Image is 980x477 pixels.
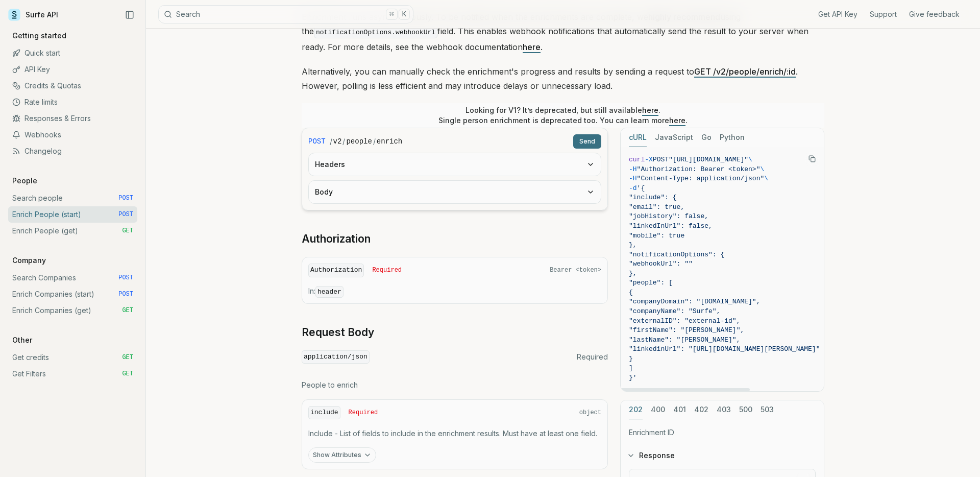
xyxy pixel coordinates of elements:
a: Changelog [8,143,137,159]
button: Search⌘K [158,5,413,23]
a: Webhooks [8,127,137,143]
span: POST [118,194,133,202]
a: Get API Key [818,9,857,19]
span: "linkedinUrl": "[URL][DOMAIN_NAME][PERSON_NAME]" [629,345,820,353]
span: \ [748,156,752,163]
a: GET /v2/people/enrich/:id [694,66,796,77]
span: \ [760,165,764,173]
a: Quick start [8,45,137,61]
code: include [308,406,340,420]
span: / [330,136,332,147]
a: Search people POST [8,190,137,206]
code: application/json [302,350,370,364]
span: "include": { [629,194,677,201]
button: 400 [651,400,665,419]
span: }, [629,241,637,249]
a: Support [870,9,897,19]
span: POST [308,136,326,147]
span: / [373,136,376,147]
span: GET [122,306,133,315]
p: Looking for V1? It’s deprecated, but still available . Single person enrichment is deprecated too... [438,105,688,126]
code: v2 [333,136,342,147]
span: '{ [637,184,645,192]
span: curl [629,156,645,163]
span: "externalID": "external-id", [629,317,740,325]
a: Responses & Errors [8,110,137,127]
button: 403 [717,400,731,419]
a: Credits & Quotas [8,78,137,94]
span: } [629,355,633,363]
button: Body [309,181,601,203]
span: \ [764,175,768,182]
span: "companyName": "Surfe", [629,307,720,315]
kbd: ⌘ [386,9,397,20]
span: POST [118,290,133,298]
code: notificationOptions.webhookUrl [314,27,437,38]
a: Request Body [302,325,374,340]
a: here [523,42,541,52]
span: object [579,409,601,417]
span: }' [629,374,637,381]
a: Authorization [302,232,371,246]
a: here [669,116,685,125]
span: GET [122,227,133,235]
span: "firstName": "[PERSON_NAME]", [629,326,744,334]
button: 401 [673,400,686,419]
code: enrich [377,136,402,147]
a: Surfe API [8,7,58,22]
span: { [629,289,633,296]
span: Required [372,266,402,274]
span: -H [629,165,637,173]
span: "mobile": true [629,232,684,240]
button: Send [573,134,601,149]
span: "lastName": "[PERSON_NAME]", [629,336,740,344]
p: People [8,176,41,186]
a: Enrich Companies (start) POST [8,286,137,302]
p: People to enrich [302,380,608,390]
span: "Content-Type: application/json" [637,175,765,182]
a: Search Companies POST [8,270,137,286]
span: "[URL][DOMAIN_NAME]" [669,156,748,163]
span: POST [653,156,669,163]
button: Collapse Sidebar [122,7,137,22]
span: -X [645,156,653,163]
span: POST [118,274,133,282]
span: "webhookUrl": "" [629,260,693,268]
a: Rate limits [8,94,137,110]
span: "email": true, [629,203,684,211]
a: Enrich People (get) GET [8,223,137,239]
span: -d [629,184,637,192]
a: Get Filters GET [8,366,137,382]
span: "people": [ [629,279,673,287]
a: here [642,106,658,114]
span: "linkedInUrl": false, [629,222,713,230]
span: "companyDomain": "[DOMAIN_NAME]", [629,298,760,305]
button: Response [621,442,824,469]
a: Enrich Companies (get) GET [8,302,137,319]
button: Show Attributes [308,447,376,463]
span: POST [118,210,133,219]
button: Headers [309,153,601,176]
p: Alternatively, you can manually check the enrichment's progress and results by sending a request ... [302,64,824,93]
p: Include - List of fields to include in the enrichment results. Must have at least one field. [308,428,601,439]
button: JavaScript [655,128,693,147]
span: GET [122,353,133,362]
button: Go [701,128,712,147]
span: Bearer <token> [550,266,601,274]
span: "jobHistory": false, [629,212,708,220]
button: 503 [761,400,774,419]
span: ] [629,364,633,372]
button: Python [720,128,745,147]
span: Required [349,409,378,417]
span: "notificationOptions": { [629,251,724,258]
code: people [346,136,372,147]
kbd: K [399,9,410,20]
code: Authorization [308,264,364,277]
a: Enrich People (start) POST [8,206,137,223]
button: Copy Text [804,151,820,166]
a: API Key [8,61,137,78]
button: 202 [629,400,643,419]
button: 402 [694,400,708,419]
p: Enrichment runs asynchronously. To be notified when the enrichments are complete, we using the fi... [302,10,824,54]
span: Required [577,352,608,362]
